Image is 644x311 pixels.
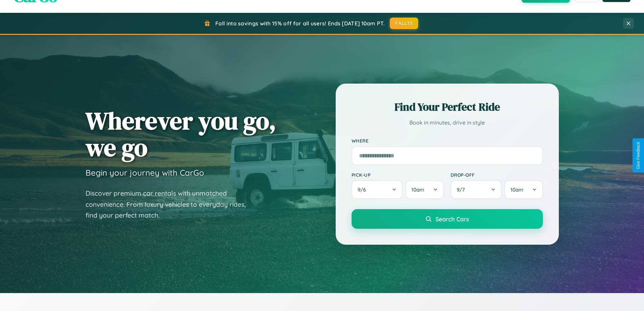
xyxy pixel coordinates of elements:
p: Book in minutes, drive in style [352,118,543,128]
span: Fall into savings with 15% off for all users! Ends [DATE] 10am PT. [215,20,385,27]
p: Discover premium car rentals with unmatched convenience. From luxury vehicles to everyday rides, ... [86,188,255,221]
span: 10am [510,186,523,193]
button: 10am [504,180,543,199]
label: Pick-up [352,172,444,178]
span: 9 / 6 [358,186,369,193]
label: Where [352,138,543,143]
button: FALL15 [390,18,418,29]
button: 9/6 [352,180,403,199]
h2: Find Your Perfect Ride [352,99,543,114]
h1: Wherever you go, we go [86,107,276,161]
button: 9/7 [451,180,502,199]
span: 10am [411,186,424,193]
button: Search Cars [352,209,543,229]
div: Give Feedback [636,142,641,169]
label: Drop-off [451,172,543,178]
button: 10am [405,180,444,199]
h3: Begin your journey with CarGo [86,168,204,178]
span: 9 / 7 [457,186,468,193]
span: Search Cars [435,215,469,223]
